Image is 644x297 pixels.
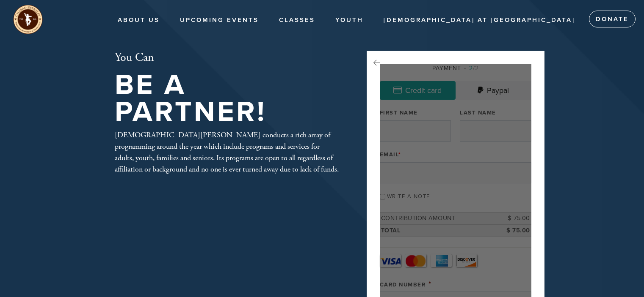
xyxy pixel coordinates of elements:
a: Upcoming Events [174,12,265,28]
a: About Us [111,12,166,28]
a: [DEMOGRAPHIC_DATA] at [GEOGRAPHIC_DATA] [377,12,581,28]
a: Classes [273,12,321,28]
h2: You Can [115,51,339,65]
a: Donate [589,11,636,27]
div: [DEMOGRAPHIC_DATA][PERSON_NAME] conducts a rich array of programming around the year which includ... [115,129,339,175]
h1: Be A Partner! [115,71,339,126]
a: Youth [329,12,370,28]
img: unnamed%20%283%29_0.png [13,4,43,35]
